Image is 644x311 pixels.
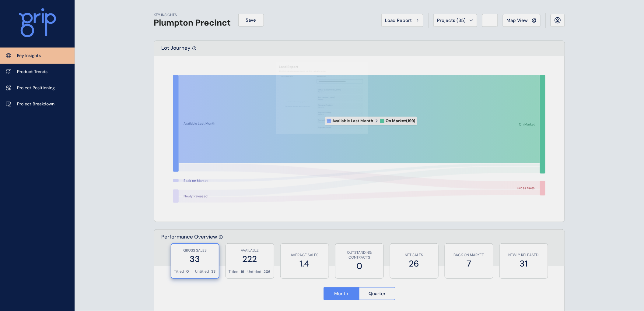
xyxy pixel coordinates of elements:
[212,269,216,274] p: 33
[154,18,231,28] h1: Plumpton Precinct
[284,253,326,258] p: AVERAGE SALES
[264,269,271,274] p: 206
[448,258,490,270] label: 7
[174,253,216,265] label: 33
[174,248,216,253] p: GROSS SALES
[17,53,41,59] p: Key Insights
[154,12,231,18] p: KEY INSIGHTS
[507,17,528,23] span: Map View
[187,269,189,274] p: 0
[393,253,435,258] p: NET SALES
[195,269,209,274] p: Untitled
[17,101,54,107] p: Project Breakdown
[162,233,217,266] p: Performance Overview
[338,260,380,272] label: 0
[17,69,47,75] p: Product Trends
[359,287,395,300] button: Quarter
[162,44,191,56] p: Lot Journey
[433,14,477,27] button: Projects (35)
[503,253,545,258] p: NEWLY RELEASED
[246,17,256,23] span: Save
[248,269,262,274] p: Untitled
[437,17,466,23] span: Projects ( 35 )
[369,291,386,297] span: Quarter
[393,258,435,270] label: 26
[229,253,271,265] label: 222
[241,269,245,274] p: 16
[284,258,326,270] label: 1.4
[334,291,348,297] span: Month
[338,250,380,260] p: OUTSTANDING CONTRACTS
[448,253,490,258] p: BACK ON MARKET
[174,269,184,274] p: Titled
[381,14,423,27] button: Load Report
[385,17,412,23] span: Load Report
[238,14,264,27] button: Save
[503,14,541,27] button: Map View
[229,269,239,274] p: Titled
[324,287,359,300] button: Month
[17,85,55,91] p: Project Positioning
[503,258,545,270] label: 31
[229,248,271,253] p: AVAILABLE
